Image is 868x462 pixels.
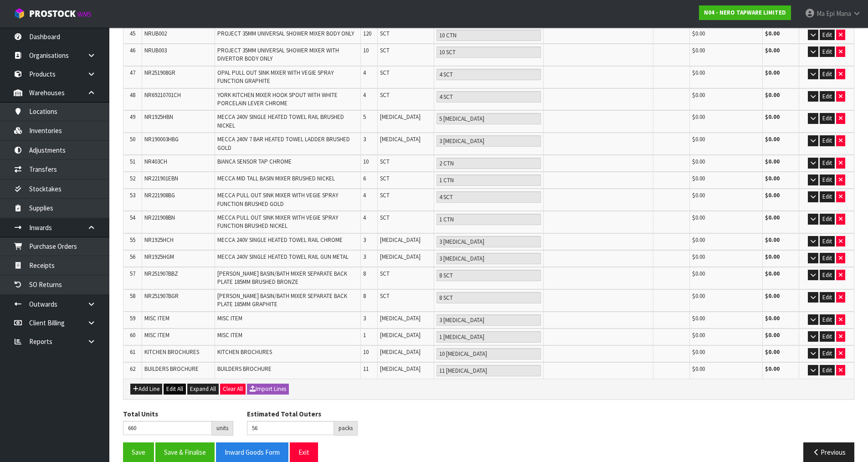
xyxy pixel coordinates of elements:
button: Inward Goods Form [216,442,288,462]
span: 6 [363,175,366,182]
span: [MEDICAL_DATA] [380,135,421,143]
button: Edit [820,135,835,146]
span: 53 [130,191,135,199]
span: $0.00 [692,365,705,373]
span: $0.00 [692,175,705,182]
span: 52 [130,175,135,182]
span: NR251907BGR [144,292,179,300]
input: Pack Review [437,191,541,203]
strong: $0.00 [765,113,780,121]
input: Pack Review [437,253,541,264]
input: Pack Review [437,113,541,124]
strong: $0.00 [765,91,780,99]
strong: $0.00 [765,30,780,37]
strong: $0.00 [765,69,780,77]
span: $0.00 [692,348,705,356]
button: Previous [803,442,854,462]
span: $0.00 [692,135,705,143]
span: 54 [130,214,135,221]
div: packs [334,421,358,436]
span: [MEDICAL_DATA] [380,365,421,373]
button: Exit [290,442,318,462]
span: KITCHEN BROCHURES [217,348,272,356]
span: 10 [363,46,369,54]
button: Edit [820,69,835,80]
span: $0.00 [692,191,705,199]
span: 45 [130,30,135,37]
span: $0.00 [692,270,705,277]
span: NR69210701CH [144,91,181,99]
span: 3 [363,253,366,261]
label: Estimated Total Outers [247,409,321,419]
span: 5 [363,113,366,121]
span: SCT [380,270,390,277]
span: 4 [363,69,366,77]
strong: $0.00 [765,365,780,373]
span: 50 [130,135,135,143]
span: 48 [130,91,135,99]
span: [MEDICAL_DATA] [380,331,421,339]
span: SCT [380,175,390,182]
strong: $0.00 [765,236,780,244]
span: 55 [130,236,135,244]
span: ProStock [29,8,76,20]
button: Save [123,442,154,462]
input: Pack Review [437,236,541,247]
button: Edit [820,292,835,303]
button: Clear All [220,384,246,395]
span: 58 [130,292,135,300]
img: cube-alt.png [14,8,25,19]
span: NR1925HCH [144,236,174,244]
button: Add Line [130,384,162,395]
span: 4 [363,191,366,199]
span: 1 [363,331,366,339]
span: 120 [363,30,371,37]
span: 10 [363,348,369,356]
input: Pack Review [437,214,541,225]
div: units [212,421,233,436]
button: Edit [820,175,835,185]
span: 4 [363,91,366,99]
span: MECCA 240V SINGLE HEATED TOWEL RAIL BRUSHED NICKEL [217,113,344,129]
button: Edit All [164,384,186,395]
button: Import Lines [247,384,289,395]
span: 59 [130,314,135,322]
button: Edit [820,253,835,264]
span: 8 [363,270,366,277]
span: $0.00 [692,236,705,244]
span: 11 [363,365,369,373]
span: $0.00 [692,214,705,221]
span: 46 [130,46,135,54]
span: 60 [130,331,135,339]
strong: $0.00 [765,191,780,199]
input: Pack Review [437,30,541,41]
input: Pack Review [437,292,541,303]
span: SCT [380,91,390,99]
strong: $0.00 [765,270,780,277]
button: Edit [820,236,835,247]
span: [MEDICAL_DATA] [380,348,421,356]
span: $0.00 [692,292,705,300]
button: Edit [820,270,835,281]
span: Mana [836,9,851,18]
span: [MEDICAL_DATA] [380,236,421,244]
span: NR221901EBN [144,175,178,182]
span: MISC ITEM [144,331,169,339]
label: Total Units [123,409,158,419]
span: MECCA 240V 7 BAR HEATED TOWEL LADDER BRUSHED GOLD [217,135,350,151]
span: BIANCA SENSOR TAP CHROME [217,158,292,165]
span: 62 [130,365,135,373]
span: 8 [363,292,366,300]
span: [PERSON_NAME] BASIN/BATH MIXER SEPARATE BACK PLATE 185MM BRUSHED BRONZE [217,270,347,286]
button: Edit [820,158,835,169]
strong: $0.00 [765,175,780,182]
input: Pack Review [437,314,541,326]
span: $0.00 [692,113,705,121]
span: SCT [380,214,390,221]
button: Edit [820,365,835,376]
strong: $0.00 [765,331,780,339]
span: PROJECT 35MM UNIVERSAL SHOWER MIXER WITH DIVERTOR BODY ONLY [217,46,339,62]
input: Pack Review [437,348,541,359]
span: $0.00 [692,69,705,77]
strong: $0.00 [765,314,780,322]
